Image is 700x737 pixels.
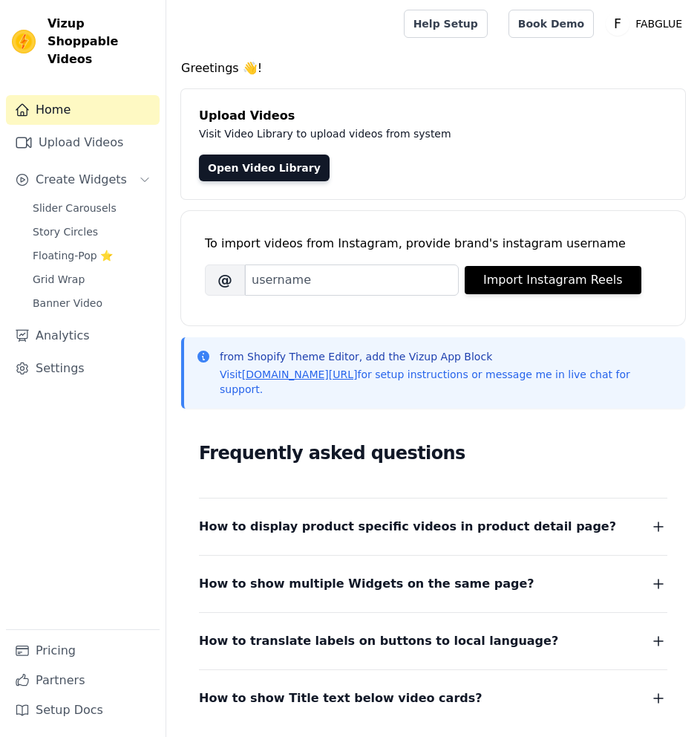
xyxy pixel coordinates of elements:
[199,688,483,709] span: How to show Title text below video cards?
[6,636,160,666] a: Pricing
[199,125,667,143] p: Visit Video Library to upload videos from system
[404,10,488,38] a: Help Setup
[629,10,688,37] p: FABGLUE
[6,695,160,725] a: Setup Docs
[48,15,154,68] span: Vizup Shoppable Videos
[465,266,641,294] button: Import Instagram Reels
[199,516,616,537] span: How to display product specific videos in product detail page?
[24,198,160,218] a: Slider Carousels
[33,224,98,239] span: Story Circles
[12,30,36,53] img: Vizup
[199,155,330,181] a: Open Video Library
[33,272,85,287] span: Grid Wrap
[220,367,673,397] p: Visit for setup instructions or message me in live chat for support.
[199,631,558,652] span: How to translate labels on buttons to local language?
[508,10,594,38] a: Book Demo
[6,321,160,351] a: Analytics
[6,165,160,195] button: Create Widgets
[6,128,160,158] a: Upload Videos
[199,631,667,652] button: How to translate labels on buttons to local language?
[6,95,160,125] a: Home
[205,264,245,296] span: @
[33,201,117,215] span: Slider Carousels
[181,59,685,77] h4: Greetings 👋!
[199,688,667,709] button: How to show Title text below video cards?
[242,368,358,380] a: [DOMAIN_NAME][URL]
[220,349,673,364] p: from Shopify Theme Editor, add the Vizup App Block
[24,245,160,266] a: Floating-Pop ⭐
[199,574,534,594] span: How to show multiple Widgets on the same page?
[199,516,667,537] button: How to display product specific videos in product detail page?
[6,666,160,695] a: Partners
[245,264,459,296] input: username
[33,296,102,311] span: Banner Video
[199,438,667,468] h2: Frequently asked questions
[205,235,661,253] div: To import videos from Instagram, provide brand's instagram username
[24,293,160,314] a: Banner Video
[36,171,127,189] span: Create Widgets
[606,10,688,37] button: F FABGLUE
[24,269,160,290] a: Grid Wrap
[33,248,113,263] span: Floating-Pop ⭐
[614,16,621,31] text: F
[6,354,160,383] a: Settings
[24,221,160,242] a: Story Circles
[199,107,667,125] h4: Upload Videos
[199,574,667,594] button: How to show multiple Widgets on the same page?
